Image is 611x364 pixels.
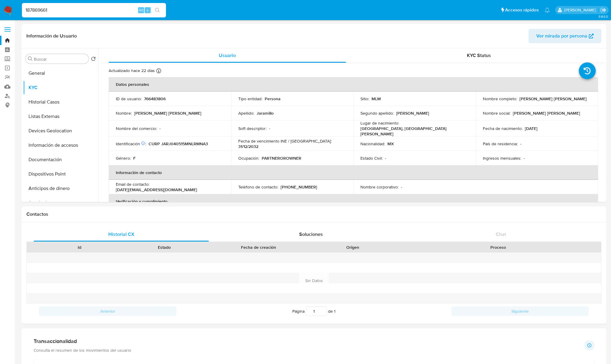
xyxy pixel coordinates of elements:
[519,96,587,101] p: [PERSON_NAME] [PERSON_NAME]
[134,110,201,116] p: [PERSON_NAME] [PERSON_NAME]
[109,165,598,180] th: Información de contacto
[238,96,262,101] p: Tipo entidad :
[23,66,98,80] button: General
[483,155,521,161] p: Ingresos mensuales :
[238,144,258,149] p: 31/12/2032
[23,152,98,167] button: Documentación
[545,8,550,13] a: Notificaciones
[299,231,323,238] span: Soluciones
[219,52,236,59] span: Usuario
[151,6,164,14] button: search-icon
[116,96,142,101] p: ID de usuario :
[262,155,301,161] p: PARTNEROROWNER
[360,110,394,116] p: Segundo apellido :
[41,244,118,250] div: Id
[108,231,134,238] span: Historial CX
[34,56,86,62] input: Buscar
[109,194,598,209] th: Verificación y cumplimiento
[360,141,385,146] p: Nacionalidad :
[23,167,98,181] button: Dispositivos Point
[528,29,601,43] button: Ver mirada por persona
[360,96,369,101] p: Sitio :
[23,138,98,152] button: Información de accesos
[116,187,197,192] p: [DATE][EMAIL_ADDRESS][DOMAIN_NAME]
[23,109,98,124] button: Listas Externas
[26,211,601,217] h1: Contactos
[26,33,77,39] h1: Información de Usuario
[211,244,306,250] div: Fecha de creación
[564,7,598,13] p: yael.arizperojo@mercadolibre.com.mx
[23,196,98,210] button: Aprobadores
[334,308,336,314] span: 1
[257,110,274,116] p: Jaramillo
[536,29,587,43] span: Ver mirada por persona
[387,141,394,146] p: MX
[116,126,157,131] p: Nombre del comercio :
[147,7,149,13] span: s
[109,77,598,92] th: Datos personales
[116,155,131,161] p: Género :
[292,306,336,316] span: Página de
[109,68,155,74] p: Actualizado hace 22 días
[360,184,399,190] p: Nombre corporativo :
[139,7,143,13] span: Alt
[91,56,96,63] button: Volver al orden por defecto
[600,7,606,13] a: Salir
[23,95,98,109] button: Historial Casos
[238,184,278,190] p: Teléfono de contacto :
[525,126,537,131] p: [DATE]
[39,306,176,316] button: Anterior
[238,126,266,131] p: Soft descriptor :
[116,182,149,187] p: Email de contacto :
[467,52,491,59] span: KYC Status
[483,110,510,116] p: Nombre social :
[520,141,521,146] p: -
[22,6,166,14] input: Buscar usuario o caso...
[133,155,136,161] p: F
[360,155,383,161] p: Estado Civil :
[513,110,580,116] p: [PERSON_NAME] [PERSON_NAME]
[159,126,161,131] p: -
[23,181,98,196] button: Anticipos de dinero
[396,110,429,116] p: [PERSON_NAME]
[483,126,522,131] p: Fecha de nacimiento :
[116,110,132,116] p: Nombre :
[360,120,399,126] p: Lugar de nacimiento :
[483,141,518,146] p: País de residencia :
[238,138,332,144] p: Fecha de vencimiento INE / [GEOGRAPHIC_DATA] :
[144,96,166,101] p: 766483806
[505,7,539,13] span: Accesos rápidos
[126,244,202,250] div: Estado
[399,244,597,250] div: Proceso
[28,56,33,61] button: Buscar
[372,96,381,101] p: MLM
[360,126,466,137] p: [GEOGRAPHIC_DATA], [GEOGRAPHIC_DATA][PERSON_NAME]
[524,155,525,161] p: -
[315,244,391,250] div: Origen
[496,231,506,238] span: Chat
[281,184,317,190] p: [PHONE_NUMBER]
[385,155,386,161] p: -
[265,96,281,101] p: Persona
[401,184,402,190] p: -
[269,126,270,131] p: -
[149,141,208,146] p: CURP JARJ040515MNLRMNA3
[23,124,98,138] button: Devices Geolocation
[23,80,98,95] button: KYC
[238,155,259,161] p: Ocupación :
[483,96,517,101] p: Nombre completo :
[238,110,254,116] p: Apellido :
[116,141,146,146] p: Identificación :
[451,306,589,316] button: Siguiente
